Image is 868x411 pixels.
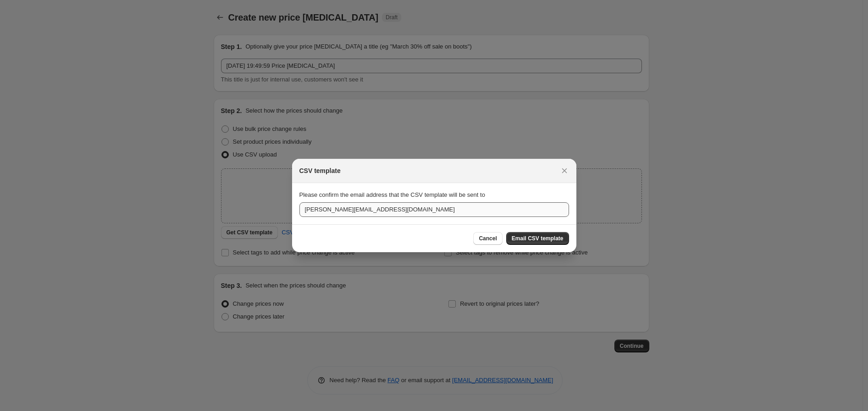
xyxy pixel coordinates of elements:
h2: CSV template [299,166,341,175]
span: Email CSV template [512,235,564,242]
button: Email CSV template [506,232,569,245]
span: Cancel [479,235,497,242]
span: Please confirm the email address that the CSV template will be sent to [299,191,485,198]
button: Close [558,164,571,177]
button: Cancel [473,232,502,245]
